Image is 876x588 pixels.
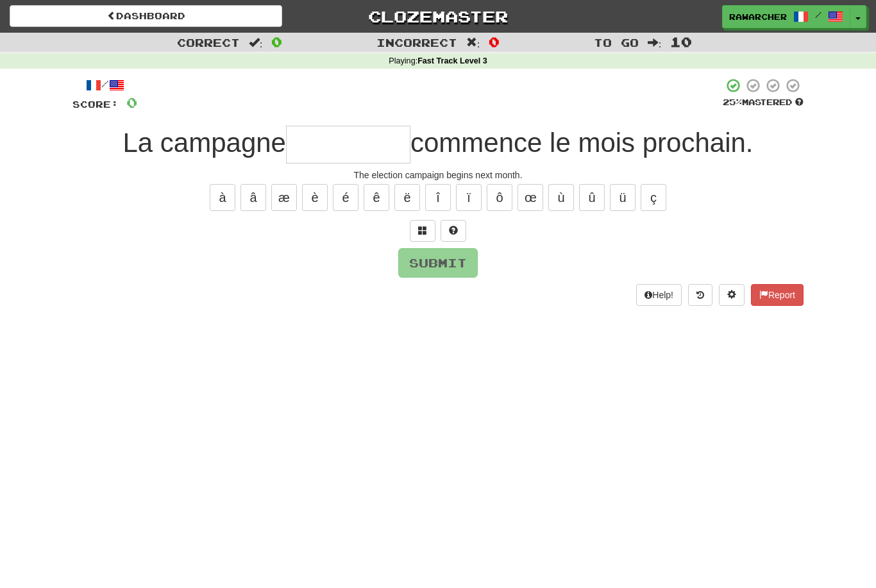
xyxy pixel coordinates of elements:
button: ü [610,184,636,211]
button: Switch sentence to multiple choice alt+p [410,220,435,242]
span: Correct [177,36,240,49]
button: ô [487,184,512,211]
span: To go [594,36,639,49]
span: 25 % [723,97,742,107]
span: : [648,37,662,48]
button: î [425,184,451,211]
div: The election campaign begins next month. [72,169,804,181]
span: : [249,37,263,48]
span: commence le mois prochain. [410,128,754,158]
button: Single letter hint - you only get 1 per sentence and score half the points! alt+h [441,220,466,242]
button: æ [271,184,297,211]
span: Incorrect [376,36,457,49]
button: Round history (alt+y) [688,284,712,306]
span: 0 [489,34,500,49]
button: è [302,184,328,211]
button: ù [548,184,574,211]
div: Mastered [723,97,804,108]
button: Report [751,284,804,306]
button: Submit [398,248,478,278]
button: û [579,184,605,211]
button: ï [456,184,482,211]
a: RawArcher / [722,5,850,28]
a: Clozemaster [301,5,574,28]
span: 10 [670,34,692,49]
span: 0 [271,34,282,49]
button: ê [364,184,389,211]
button: â [240,184,266,211]
button: à [210,184,235,211]
span: / [815,10,821,19]
span: Score: [72,99,119,110]
button: ç [641,184,666,211]
a: Dashboard [10,5,282,27]
button: ë [394,184,420,211]
div: / [72,78,137,94]
span: : [466,37,480,48]
span: 0 [126,94,137,110]
strong: Fast Track Level 3 [417,56,487,65]
span: La campagne [122,128,286,158]
span: RawArcher [729,11,787,22]
button: œ [518,184,543,211]
button: é [333,184,358,211]
button: Help! [636,284,682,306]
